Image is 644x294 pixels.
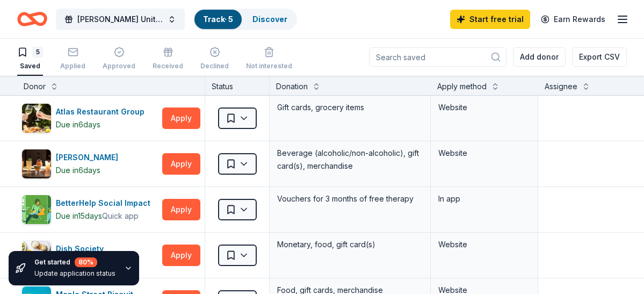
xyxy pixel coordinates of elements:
[56,197,155,210] div: BetterHelp Social Impact
[246,62,292,70] div: Not interested
[21,103,158,133] button: Image for Atlas Restaurant GroupAtlas Restaurant GroupDue in6days
[203,15,233,24] a: Track· 5
[103,42,135,76] button: Approved
[60,42,85,76] button: Applied
[17,42,43,76] button: 5Saved
[22,195,51,224] img: Image for BetterHelp Social Impact
[276,80,308,93] div: Donation
[276,237,424,252] div: Monetary, food, gift card(s)
[56,164,100,177] div: Due in 6 days
[32,47,43,58] div: 5
[56,118,100,131] div: Due in 6 days
[438,101,530,114] div: Website
[162,199,200,220] button: Apply
[77,13,163,26] span: [PERSON_NAME] United Way Campaign - Golf Tournament
[153,42,183,76] button: Received
[534,10,612,29] a: Earn Rewards
[34,269,115,278] div: Update application status
[22,149,51,178] img: Image for Axelrad
[200,42,229,76] button: Declined
[17,62,43,70] div: Saved
[21,240,158,270] button: Image for Dish SocietyDish SocietyDue in6days
[153,62,183,70] div: Received
[103,62,135,70] div: Approved
[205,76,270,95] div: Status
[34,257,115,267] div: Get started
[450,10,530,29] a: Start free trial
[200,62,229,70] div: Declined
[162,153,200,175] button: Apply
[252,15,287,24] a: Discover
[102,211,139,221] div: Quick app
[438,238,530,251] div: Website
[438,147,530,160] div: Website
[438,192,530,205] div: In app
[193,9,297,30] button: Track· 5Discover
[21,195,158,225] button: Image for BetterHelp Social ImpactBetterHelp Social ImpactDue in15daysQuick app
[572,47,627,67] button: Export CSV
[437,80,487,93] div: Apply method
[22,104,51,133] img: Image for Atlas Restaurant Group
[56,210,102,223] div: Due in 15 days
[17,6,47,32] a: Home
[60,62,85,70] div: Applied
[369,47,506,67] input: Search saved
[75,257,97,267] div: 80 %
[513,47,566,67] button: Add donor
[56,9,185,30] button: [PERSON_NAME] United Way Campaign - Golf Tournament
[276,191,424,206] div: Vouchers for 3 months of free therapy
[246,42,292,76] button: Not interested
[162,107,200,129] button: Apply
[276,146,424,174] div: Beverage (alcoholic/non-alcoholic), gift card(s), merchandise
[56,151,122,164] div: [PERSON_NAME]
[56,105,149,118] div: Atlas Restaurant Group
[24,80,46,93] div: Donor
[545,80,577,93] div: Assignee
[276,100,424,115] div: Gift cards, grocery items
[22,241,51,270] img: Image for Dish Society
[21,149,158,179] button: Image for Axelrad[PERSON_NAME]Due in6days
